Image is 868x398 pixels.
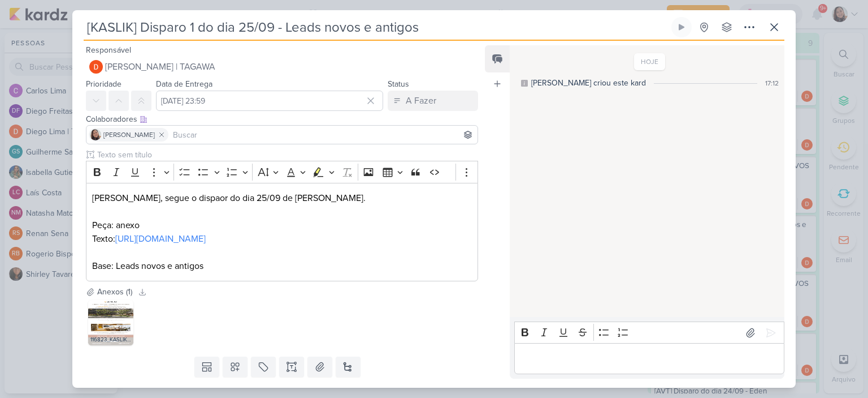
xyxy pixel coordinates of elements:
div: Editor toolbar [86,161,478,183]
div: 116823_KASLIK _ E-MAIL MKT _ KASLIK IBIRAPUERA _ O ENDEREÇO CERTO PARA QUEM VALORIZA TEMPO E PRAT... [88,334,133,345]
p: Peça: anexo [92,219,472,232]
input: Select a date [156,91,383,111]
div: A Fazer [406,94,436,108]
label: Status [388,79,409,89]
img: Sharlene Khoury [90,129,101,140]
div: Editor editing area: main [514,343,784,374]
p: Base: Leads novos e antigos [92,259,472,273]
button: [PERSON_NAME] | TAGAWA [86,57,478,77]
div: Anexos (1) [97,286,132,298]
div: Editor editing area: main [86,183,478,282]
label: Responsável [86,45,131,55]
input: Texto sem título [95,149,478,161]
p: [PERSON_NAME], segue o dispaor do dia 25/09 de [PERSON_NAME]. [92,191,472,205]
button: A Fazer [388,91,478,111]
div: Colaboradores [86,113,478,125]
label: Prioridade [86,79,121,89]
a: [URL][DOMAIN_NAME] [115,233,206,245]
input: Kard Sem Título [84,17,669,37]
div: Ligar relógio [677,23,686,32]
p: Texto: [92,232,472,246]
input: Buscar [171,128,475,142]
div: 17:12 [765,78,779,88]
img: NDNb9KtQoY8jUj7bNeJZDIHvNetsKBsfT7TqylR1.jpg [88,300,133,345]
span: [PERSON_NAME] | TAGAWA [105,60,215,74]
span: [PERSON_NAME] [103,130,155,140]
label: Data de Entrega [156,79,212,89]
img: Diego Lima | TAGAWA [89,60,103,74]
div: Editor toolbar [514,322,784,344]
div: [PERSON_NAME] criou este kard [531,77,646,89]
